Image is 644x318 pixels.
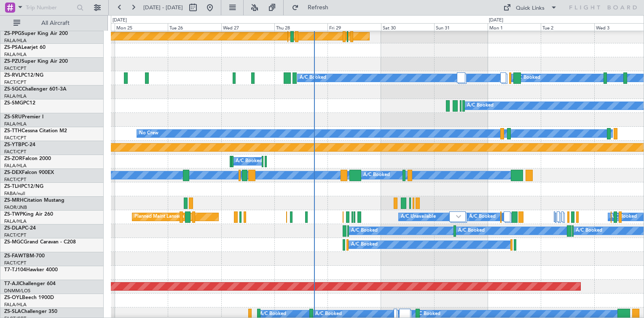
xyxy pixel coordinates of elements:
[458,224,485,237] div: A/C Booked
[4,288,30,294] a: DNMM/LOS
[381,23,434,31] div: Sat 30
[4,240,76,245] a: ZS-MGCGrand Caravan - C208
[4,212,23,217] span: ZS-TWP
[288,1,338,14] button: Refresh
[4,204,27,211] a: FAOR/JNB
[4,309,57,314] a: ZS-SLAChallenger 350
[4,31,68,36] a: ZS-PPGSuper King Air 200
[4,176,26,183] a: FACT/CPT
[4,121,27,127] a: FALA/HLA
[139,127,158,140] div: No Crew
[4,65,26,72] a: FACT/CPT
[4,254,23,259] span: ZS-FAW
[4,302,27,308] a: FALA/HLA
[4,59,68,64] a: ZS-PZUSuper King Air 200
[467,99,494,112] div: A/C Booked
[274,23,327,31] div: Thu 28
[4,218,27,224] a: FALA/HLA
[4,73,43,78] a: ZS-RVLPC12/NG
[4,51,27,58] a: FALA/HLA
[4,115,22,120] span: ZS-SRU
[363,169,390,182] div: A/C Booked
[4,135,26,141] a: FACT/CPT
[236,155,262,168] div: A/C Booked
[4,267,58,273] a: T7-TJ104Hawker 4000
[22,20,89,26] span: All Aircraft
[4,156,51,161] a: ZS-ZORFalcon 2000
[4,59,21,64] span: ZS-PZU
[488,23,541,31] div: Mon 1
[4,128,21,134] span: ZS-TTH
[4,281,19,286] span: T7-AJI
[401,211,436,223] div: A/C Unavailable
[4,226,36,231] a: ZS-DLAPC-24
[115,23,168,31] div: Mon 25
[4,190,25,197] a: FABA/null
[4,101,23,106] span: ZS-SMG
[4,73,21,78] span: ZS-RVL
[4,295,22,300] span: ZS-OYL
[4,45,46,50] a: ZS-PSALearjet 60
[4,101,35,106] a: ZS-SMGPC12
[4,212,53,217] a: ZS-TWPKing Air 260
[4,198,64,203] a: ZS-MRHCitation Mustang
[4,31,21,36] span: ZS-PPG
[4,254,45,259] a: ZS-FAWTBM-700
[4,37,27,44] a: FALA/HLA
[4,309,21,314] span: ZS-SLA
[134,211,184,223] div: Planned Maint Lanseria
[4,184,43,189] a: ZS-TLHPC12/NG
[576,224,602,237] div: A/C Booked
[351,238,378,251] div: A/C Booked
[4,184,21,189] span: ZS-TLH
[4,267,26,273] span: T7-TJ104
[4,149,26,155] a: FACT/CPT
[4,142,21,147] span: ZS-YTB
[499,1,561,14] button: Quick Links
[300,72,326,84] div: A/C Booked
[4,87,67,92] a: ZS-SGCChallenger 601-3A
[221,23,274,31] div: Wed 27
[4,260,26,266] a: FACT/CPT
[4,156,22,161] span: ZS-ZOR
[4,198,24,203] span: ZS-MRH
[113,17,127,24] div: [DATE]
[4,281,56,286] a: T7-AJIChallenger 604
[301,5,336,11] span: Refresh
[469,211,496,223] div: A/C Booked
[4,226,22,231] span: ZS-DLA
[4,87,22,92] span: ZS-SGC
[4,93,27,99] a: FALA/HLA
[351,224,378,237] div: A/C Booked
[434,23,487,31] div: Sun 31
[143,4,183,11] span: [DATE] - [DATE]
[26,1,74,14] input: Trip Number
[516,4,545,13] div: Quick Links
[610,211,637,223] div: A/C Booked
[4,45,21,50] span: ZS-PSA
[4,142,35,147] a: ZS-YTBPC-24
[4,170,54,175] a: ZS-DEXFalcon 900EX
[4,170,22,175] span: ZS-DEX
[514,72,540,84] div: A/C Booked
[541,23,594,31] div: Tue 2
[4,163,27,169] a: FALA/HLA
[4,79,26,86] a: FACT/CPT
[456,215,461,218] img: arrow-gray.svg
[168,23,221,31] div: Tue 26
[4,115,43,120] a: ZS-SRUPremier I
[4,232,26,238] a: FACT/CPT
[9,16,91,30] button: All Aircraft
[327,23,381,31] div: Fri 29
[4,128,67,134] a: ZS-TTHCessna Citation M2
[489,17,503,24] div: [DATE]
[4,240,24,245] span: ZS-MGC
[4,295,54,300] a: ZS-OYLBeech 1900D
